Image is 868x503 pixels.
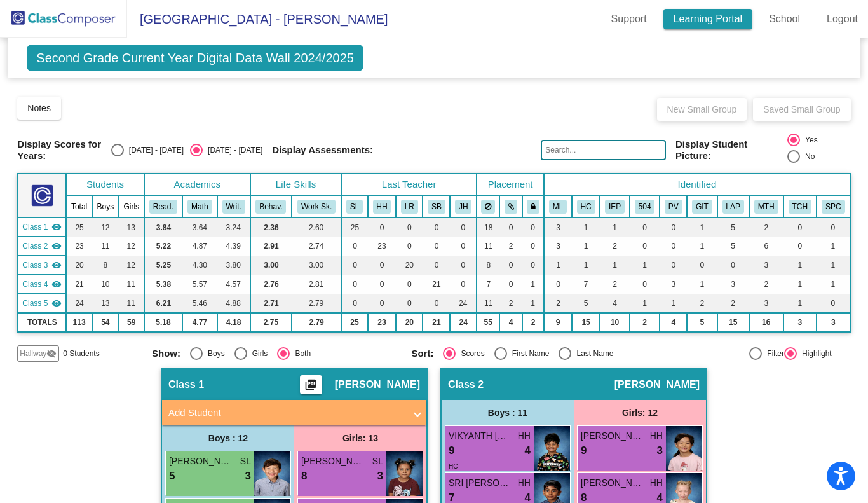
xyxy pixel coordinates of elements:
button: Math [187,200,212,214]
td: 0 [499,275,522,294]
td: 0 [522,237,544,256]
td: 2.74 [292,237,341,256]
th: Identified [544,174,850,196]
td: 2 [522,313,544,332]
span: 8 [301,468,307,485]
span: [GEOGRAPHIC_DATA] - [PERSON_NAME] [127,9,388,29]
td: 25 [341,217,368,237]
th: 504 Plan [630,196,660,217]
td: 3 [544,237,572,256]
span: SRI [PERSON_NAME] [449,476,512,490]
td: 11 [92,237,119,256]
td: 2 [499,237,522,256]
td: 113 [66,313,92,332]
div: Boys : 12 [162,425,294,451]
td: 0 [396,237,423,256]
th: Intervention Team Watchlist [687,196,717,217]
span: Class 4 [22,279,48,290]
td: 0 [687,256,717,275]
td: 12 [119,256,144,275]
td: 20 [396,256,423,275]
td: 3 [749,256,783,275]
th: Parent Volunteer [660,196,687,217]
span: Display Scores for Years: [17,139,102,162]
td: 4.57 [217,275,250,294]
span: 5 [169,468,175,485]
td: 18 [477,217,499,237]
td: 59 [119,313,144,332]
td: 2 [544,294,572,313]
a: Logout [817,9,868,29]
td: 5.25 [144,256,182,275]
button: Notes [17,97,61,120]
td: 12 [119,237,144,256]
mat-panel-title: Add Student [168,406,405,420]
span: [PERSON_NAME] [301,455,365,468]
td: 2 [717,294,749,313]
button: Behav. [255,200,286,214]
td: 4 [600,294,630,313]
td: 1 [600,256,630,275]
td: 0 [660,217,687,237]
div: Highlight [797,348,832,359]
div: Girls: 12 [574,400,706,425]
div: [DATE] - [DATE] [124,144,184,156]
mat-icon: visibility_off [46,348,57,359]
td: 0 [817,294,850,313]
td: 3 [817,313,850,332]
th: Math Pullout Support [749,196,783,217]
td: 1 [817,256,850,275]
td: 10 [600,313,630,332]
td: 1 [687,217,717,237]
td: 1 [783,275,817,294]
td: 3 [660,275,687,294]
td: 0 [423,217,450,237]
span: SL [372,455,383,468]
td: 0 [783,237,817,256]
span: [PERSON_NAME] [614,378,700,391]
td: 2 [630,313,660,332]
td: 0 [450,217,477,237]
td: 1 [660,294,687,313]
td: Sarah Linington - No Class Name [18,217,66,237]
td: 21 [66,275,92,294]
td: 25 [66,217,92,237]
a: School [759,9,810,29]
td: 2.79 [292,294,341,313]
td: 0 [660,256,687,275]
mat-icon: visibility [51,279,62,289]
span: VIKYANTH [PERSON_NAME] [449,429,512,443]
td: 16 [749,313,783,332]
span: Notes [27,103,51,113]
th: Life Skills [250,174,341,196]
td: 11 [477,294,499,313]
th: Teacher Kid [783,196,817,217]
td: 2.91 [250,237,292,256]
td: 0 [341,256,368,275]
mat-icon: visibility [51,260,62,270]
td: 24 [450,313,477,332]
button: TCH [789,200,811,214]
td: 1 [572,217,600,237]
div: Last Name [571,348,613,359]
button: Read. [149,200,177,214]
td: 0 [368,294,396,313]
button: 504 [635,200,655,214]
td: 4.87 [182,237,217,256]
td: 1 [630,294,660,313]
span: Sort: [411,348,433,359]
span: Class 1 [168,378,204,391]
span: Show: [152,348,180,359]
td: TOTALS [18,313,66,332]
td: 0 [368,256,396,275]
td: 54 [92,313,119,332]
td: 6 [749,237,783,256]
div: Filter [762,348,784,359]
td: 1 [522,275,544,294]
td: 0 [499,256,522,275]
th: Academics [144,174,250,196]
th: Speech Only [817,196,850,217]
td: 0 [341,294,368,313]
a: Learning Portal [663,9,753,29]
td: 0 [450,237,477,256]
